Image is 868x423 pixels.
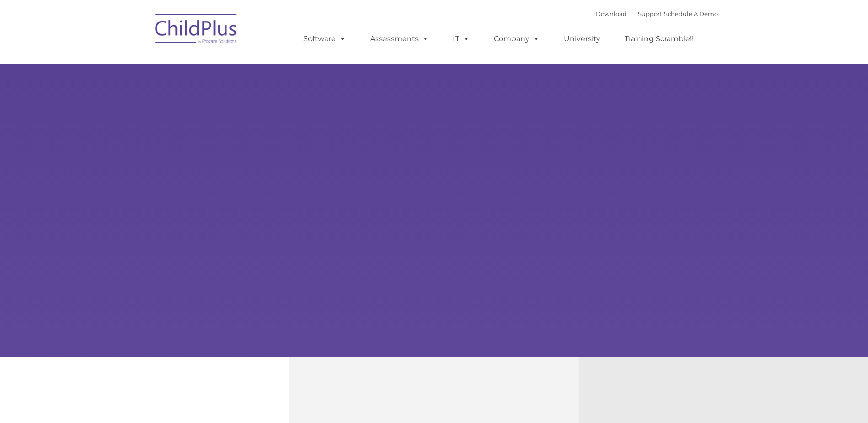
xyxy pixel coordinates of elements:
a: Software [294,30,355,48]
img: ChildPlus by Procare Solutions [151,7,242,53]
a: IT [444,30,479,48]
a: Download [596,10,627,17]
a: Company [485,30,549,48]
a: University [555,30,609,48]
a: Assessments [361,30,438,48]
a: Schedule A Demo [664,10,718,17]
a: Support [638,10,662,17]
font: | [596,10,718,17]
a: Training Scramble!! [615,30,703,48]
